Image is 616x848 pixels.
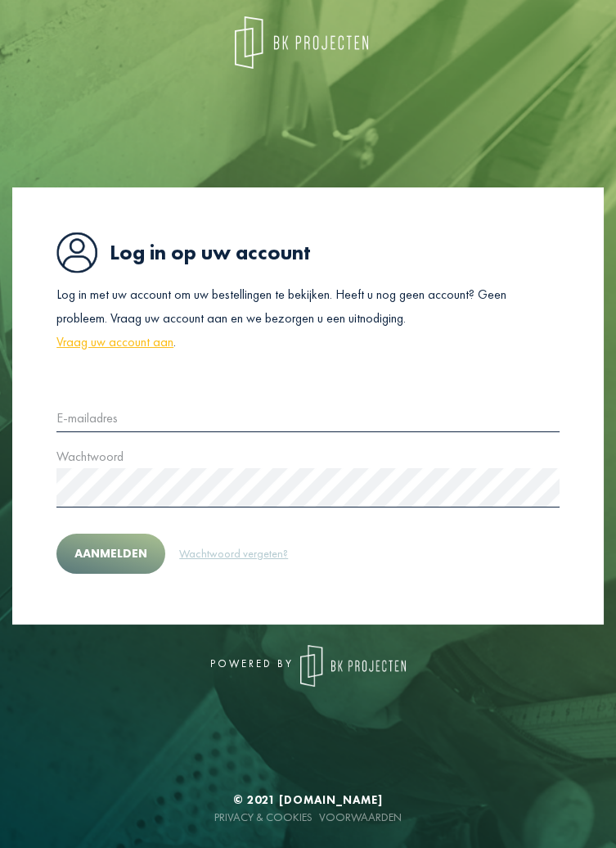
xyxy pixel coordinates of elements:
p: Log in met uw account om uw bestellingen te bekijken. Heeft u nog geen account? Geen probleem. Vr... [56,283,560,354]
a: Voorwaarden [319,810,402,824]
h6: © 2021 [DOMAIN_NAME] [12,793,604,807]
button: Aanmelden [56,534,165,574]
h1: Log in op uw account [56,232,560,273]
div: powered by [12,645,604,687]
a: Vraag uw account aan [56,331,173,354]
a: Privacy & cookies [214,810,312,824]
a: Wachtwoord vergeten? [178,544,289,563]
img: logo [300,645,407,687]
img: icon [56,232,97,273]
img: logo [235,16,368,69]
label: Wachtwoord [56,445,124,469]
